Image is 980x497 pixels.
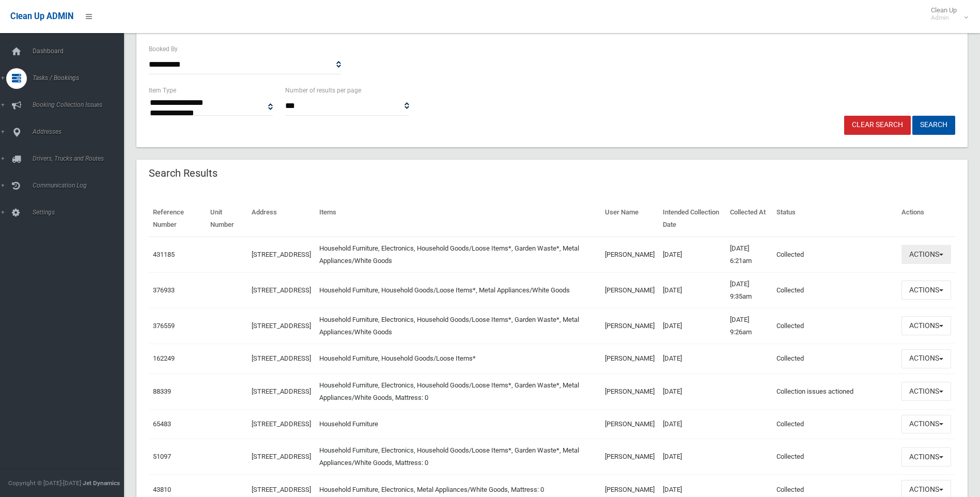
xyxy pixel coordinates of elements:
button: Actions [901,382,951,401]
label: Booked By [149,43,178,55]
th: Intended Collection Date [659,201,726,237]
td: Collected [772,344,897,374]
a: [STREET_ADDRESS] [252,420,311,428]
span: Settings [29,209,132,216]
td: Household Furniture, Electronics, Household Goods/Loose Items*, Garden Waste*, Metal Appliances/W... [315,439,601,475]
td: [PERSON_NAME] [601,409,659,439]
span: Booking Collection Issues [29,101,132,108]
td: [DATE] [659,374,726,409]
a: 162249 [153,354,175,362]
td: [DATE] 6:21am [726,237,772,273]
a: 65483 [153,420,171,428]
a: [STREET_ADDRESS] [252,286,311,294]
a: 88339 [153,387,171,395]
th: Items [315,201,601,237]
button: Actions [901,447,951,467]
a: 43810 [153,486,171,493]
small: Admin [931,14,957,22]
th: Address [247,201,315,237]
td: Household Furniture [315,409,601,439]
span: Communication Log [29,182,132,189]
td: [DATE] 9:35am [726,272,772,308]
button: Actions [901,415,951,434]
td: Collection issues actioned [772,374,897,409]
span: Tasks / Bookings [29,74,132,82]
td: Household Furniture, Electronics, Household Goods/Loose Items*, Garden Waste*, Metal Appliances/W... [315,374,601,409]
a: Clear Search [844,116,911,135]
th: Collected At [726,201,772,237]
td: Household Furniture, Household Goods/Loose Items*, Metal Appliances/White Goods [315,272,601,308]
td: [PERSON_NAME] [601,439,659,475]
a: [STREET_ADDRESS] [252,251,311,258]
td: Collected [772,237,897,273]
a: 431185 [153,251,175,258]
td: [PERSON_NAME] [601,344,659,374]
th: Reference Number [149,201,206,237]
span: Addresses [29,128,132,135]
button: Actions [901,245,951,264]
td: [DATE] [659,439,726,475]
td: [DATE] 9:26am [726,308,772,344]
label: Item Type [149,85,176,96]
a: [STREET_ADDRESS] [252,387,311,395]
button: Actions [901,349,951,368]
td: [PERSON_NAME] [601,308,659,344]
a: [STREET_ADDRESS] [252,453,311,460]
td: Household Furniture, Electronics, Household Goods/Loose Items*, Garden Waste*, Metal Appliances/W... [315,308,601,344]
th: Status [772,201,897,237]
td: Collected [772,272,897,308]
a: 376933 [153,286,175,294]
span: Clean Up [926,6,967,22]
th: Unit Number [206,201,247,237]
td: [DATE] [659,237,726,273]
span: Dashboard [29,48,132,55]
button: Actions [901,281,951,300]
td: Household Furniture, Electronics, Household Goods/Loose Items*, Garden Waste*, Metal Appliances/W... [315,237,601,273]
td: [DATE] [659,409,726,439]
td: Collected [772,308,897,344]
header: Search Results [136,163,230,183]
th: Actions [897,201,955,237]
td: [DATE] [659,308,726,344]
a: 51097 [153,453,171,460]
strong: Jet Dynamics [83,479,120,487]
td: [DATE] [659,272,726,308]
label: Number of results per page [285,85,361,96]
td: [PERSON_NAME] [601,374,659,409]
button: Actions [901,316,951,335]
span: Clean Up ADMIN [10,11,73,21]
td: [PERSON_NAME] [601,237,659,273]
a: [STREET_ADDRESS] [252,354,311,362]
td: Collected [772,409,897,439]
span: Copyright © [DATE]-[DATE] [8,479,81,487]
td: [DATE] [659,344,726,374]
td: [PERSON_NAME] [601,272,659,308]
a: 376559 [153,322,175,330]
button: Search [912,116,955,135]
a: [STREET_ADDRESS] [252,322,311,330]
td: Collected [772,439,897,475]
td: Household Furniture, Household Goods/Loose Items* [315,344,601,374]
th: User Name [601,201,659,237]
a: [STREET_ADDRESS] [252,486,311,493]
span: Drivers, Trucks and Routes [29,155,132,162]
